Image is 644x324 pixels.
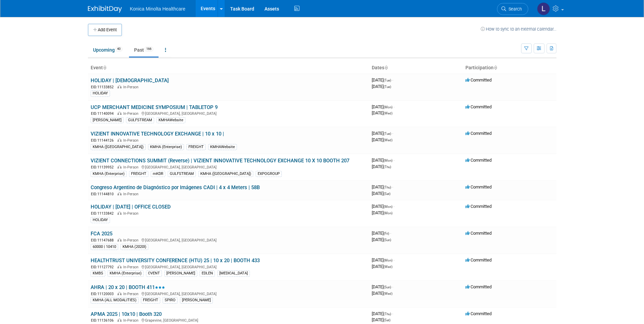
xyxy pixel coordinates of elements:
[91,90,110,96] div: HOLIDAY
[91,192,116,196] span: EID: 11144810
[372,204,394,209] span: [DATE]
[123,192,141,196] span: In-Person
[91,265,116,269] span: EID: 11127792
[91,171,127,177] div: KMHA (Enterprise)
[157,117,185,123] div: KMHAWebsite
[126,117,154,123] div: GULFSTREAM
[463,62,556,74] th: Participation
[117,138,122,142] img: In-Person Event
[372,110,392,115] span: [DATE]
[91,270,105,276] div: KMBS
[372,158,394,163] span: [DATE]
[123,318,141,323] span: In-Person
[117,292,122,295] img: In-Person Event
[537,2,550,15] img: Lisette Carrara
[372,284,393,289] span: [DATE]
[91,85,116,89] span: EID: 11133852
[384,205,392,209] span: (Mon)
[91,231,112,237] a: FCA 2025
[168,171,196,177] div: GULFSTREAM
[384,165,391,169] span: (Thu)
[372,264,392,269] span: [DATE]
[497,3,528,15] a: Search
[151,171,165,177] div: mKDR
[91,217,110,223] div: HOLIDAY
[146,270,162,276] div: CVENT
[117,111,122,115] img: In-Person Event
[384,211,392,215] span: (Mon)
[372,77,393,83] span: [DATE]
[88,43,128,56] a: Upcoming40
[372,104,394,109] span: [DATE]
[91,165,116,169] span: EID: 11139952
[91,212,116,215] span: EID: 11133842
[186,144,206,150] div: FREIGHT
[384,232,389,235] span: (Fri)
[117,85,122,88] img: In-Person Event
[91,131,224,137] a: VIZIENT INNOVATIVE TECHNOLOGY EXCHANGE | 10 x 10 |
[91,297,139,303] div: KMHA (ALL MODALITIES)
[384,265,392,269] span: (Wed)
[465,131,492,136] span: Committed
[465,77,492,83] span: Committed
[88,6,122,13] img: ExhibitDay
[103,65,106,70] a: Sort by Event Name
[91,164,366,170] div: [GEOGRAPHIC_DATA], [GEOGRAPHIC_DATA]
[129,171,148,177] div: FREIGHT
[117,318,122,322] img: In-Person Event
[129,43,159,56] a: Past166
[393,158,394,163] span: -
[141,297,160,303] div: FREIGHT
[91,110,366,116] div: [GEOGRAPHIC_DATA], [GEOGRAPHIC_DATA]
[372,311,393,316] span: [DATE]
[123,138,141,143] span: In-Person
[393,104,394,109] span: -
[217,270,250,276] div: [MEDICAL_DATA]
[123,265,141,269] span: In-Person
[392,184,393,190] span: -
[163,297,178,303] div: SPIRO
[384,65,388,70] a: Sort by Start Date
[123,292,141,296] span: In-Person
[384,318,390,322] span: (Sat)
[384,138,392,142] span: (Wed)
[91,317,366,323] div: Grapevine, [GEOGRAPHIC_DATA]
[117,265,122,268] img: In-Person Event
[393,204,394,209] span: -
[91,158,349,164] a: VIZIENT CONNECTIONS SUMMIT (Reverse) | VIZIENT INNOVATIVE TECHNOLOGY EXCHANGE 10 X 10 BOOTH 207
[465,104,492,109] span: Committed
[369,62,463,74] th: Dates
[148,144,184,150] div: KMHA (Enterprise)
[392,131,393,136] span: -
[392,284,393,289] span: -
[91,184,260,191] a: Congreso Argentino de Diagnóstico por Imágenes CADI | 4 x 4 Meters | 58B
[384,312,391,316] span: (Thu)
[372,137,392,142] span: [DATE]
[117,211,122,215] img: In-Person Event
[384,285,391,289] span: (Sun)
[372,191,390,196] span: [DATE]
[91,144,146,150] div: KMHA ([GEOGRAPHIC_DATA])
[91,237,366,243] div: [GEOGRAPHIC_DATA], [GEOGRAPHIC_DATA]
[465,204,492,209] span: Committed
[88,62,369,74] th: Event
[91,244,118,250] div: 60000 | 10410
[115,47,123,52] span: 40
[91,238,116,242] span: EID: 11147688
[494,65,497,70] a: Sort by Participation Type
[506,6,522,12] span: Search
[198,171,253,177] div: KMHA ([GEOGRAPHIC_DATA])
[465,184,492,190] span: Committed
[393,257,394,263] span: -
[384,85,391,89] span: (Tue)
[384,238,391,242] span: (Sun)
[481,26,556,32] a: How to sync to an external calendar...
[88,24,122,36] button: Add Event
[384,159,392,162] span: (Mon)
[121,244,148,250] div: KMHA (2020I)
[384,192,390,196] span: (Sat)
[208,144,237,150] div: KMHAWebsite
[384,132,391,136] span: (Tue)
[123,111,141,116] span: In-Person
[200,270,215,276] div: EDLEN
